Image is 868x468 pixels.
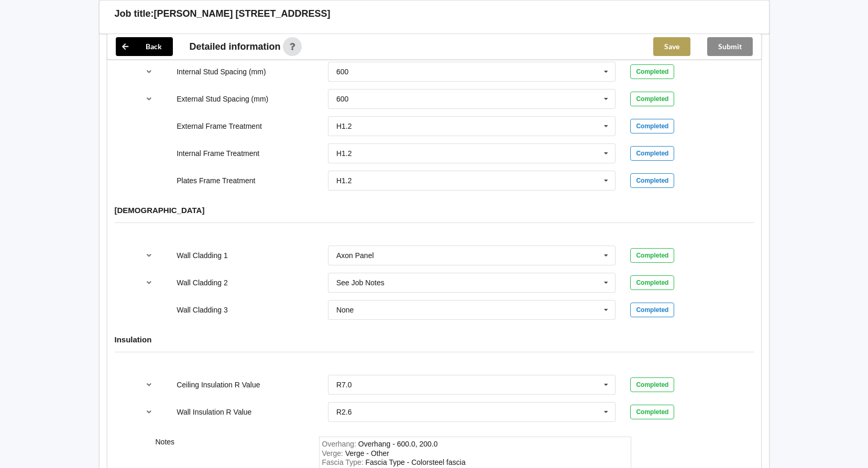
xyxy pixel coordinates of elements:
div: R7.0 [336,381,352,388]
label: Wall Cladding 3 [177,306,228,314]
span: Overhang : [322,440,358,448]
button: reference-toggle [139,375,159,394]
div: Overhang [358,440,438,448]
div: Completed [630,64,674,79]
label: External Frame Treatment [177,122,262,130]
div: None [336,306,354,314]
button: reference-toggle [139,62,159,81]
div: Completed [630,92,674,106]
h3: [PERSON_NAME] [STREET_ADDRESS] [154,8,331,20]
div: 600 [336,68,348,75]
h4: [DEMOGRAPHIC_DATA] [115,205,754,215]
span: Detailed information [190,42,281,51]
div: Verge [345,449,389,458]
div: Completed [630,173,674,188]
span: Fascia Type : [322,458,366,466]
div: Axon Panel [336,252,374,259]
label: Internal Frame Treatment [177,149,259,158]
div: Completed [630,303,674,317]
button: reference-toggle [139,403,159,421]
div: FasciaType [366,458,466,466]
button: reference-toggle [139,90,159,108]
div: H1.2 [336,177,352,184]
span: Verge : [322,449,345,458]
div: H1.2 [336,150,352,157]
label: Ceiling Insulation R Value [177,381,260,389]
button: reference-toggle [139,246,159,265]
label: Wall Cladding 2 [177,278,228,287]
label: Wall Cladding 1 [177,251,228,260]
button: reference-toggle [139,273,159,292]
div: Completed [630,377,674,392]
label: Plates Frame Treatment [177,176,255,185]
label: Wall Insulation R Value [177,408,251,416]
button: Back [116,37,173,56]
div: See Job Notes [336,279,384,286]
label: Internal Stud Spacing (mm) [177,68,266,76]
h4: Insulation [115,335,754,344]
div: R2.6 [336,408,352,416]
button: Save [653,37,690,56]
div: Completed [630,275,674,290]
div: 600 [336,95,348,103]
div: Completed [630,248,674,263]
h3: Job title: [115,8,154,20]
div: H1.2 [336,122,352,130]
div: Completed [630,119,674,133]
div: Completed [630,146,674,161]
label: External Stud Spacing (mm) [177,95,268,103]
div: Completed [630,405,674,419]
